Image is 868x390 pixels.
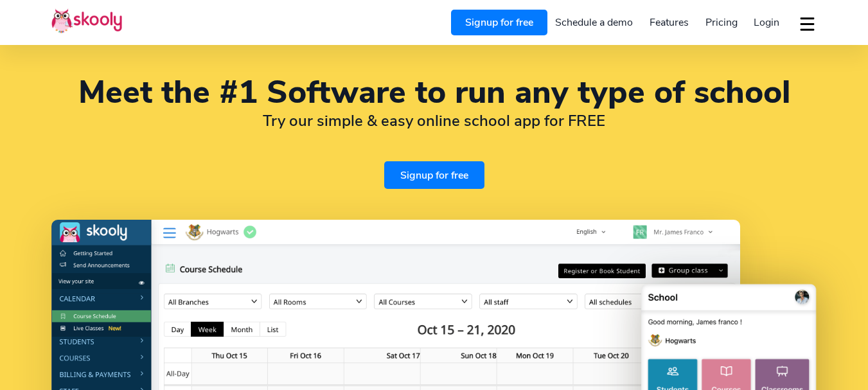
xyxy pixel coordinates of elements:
img: Skooly [51,8,122,33]
button: dropdown menu [798,9,817,39]
a: Signup for free [384,161,484,189]
a: Signup for free [451,10,547,35]
a: Login [745,12,788,33]
h2: Try our simple & easy online school app for FREE [51,111,817,130]
a: Schedule a demo [547,12,642,33]
span: Pricing [705,15,738,30]
a: Pricing [697,12,746,33]
span: Login [754,15,779,30]
h1: Meet the #1 Software to run any type of school [51,77,817,108]
a: Features [641,12,697,33]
